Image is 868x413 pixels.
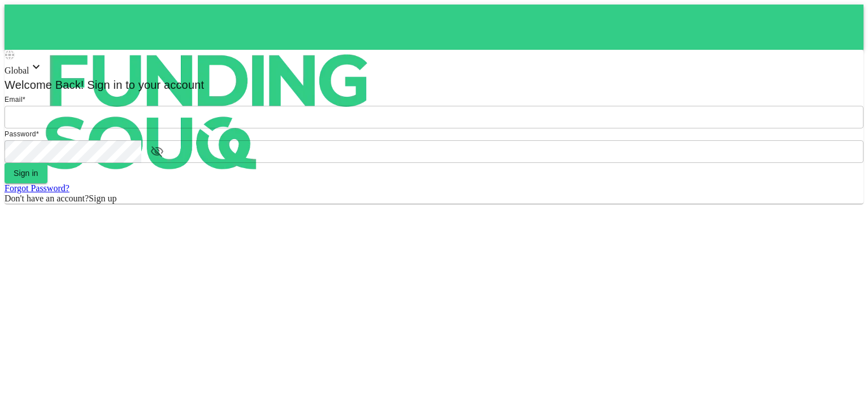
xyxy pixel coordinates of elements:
input: email [5,106,863,128]
a: Forgot Password? [5,183,70,193]
button: Sign in [5,163,47,183]
input: password [5,140,141,163]
span: Don't have an account? [5,193,89,203]
span: Password [5,130,36,138]
span: Sign in to your account [84,79,205,91]
span: Sign up [89,193,116,203]
span: Welcome Back! [5,79,84,91]
div: Global [5,60,863,76]
img: logo [5,5,411,220]
a: logo [5,5,863,50]
span: Email [5,96,23,104]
